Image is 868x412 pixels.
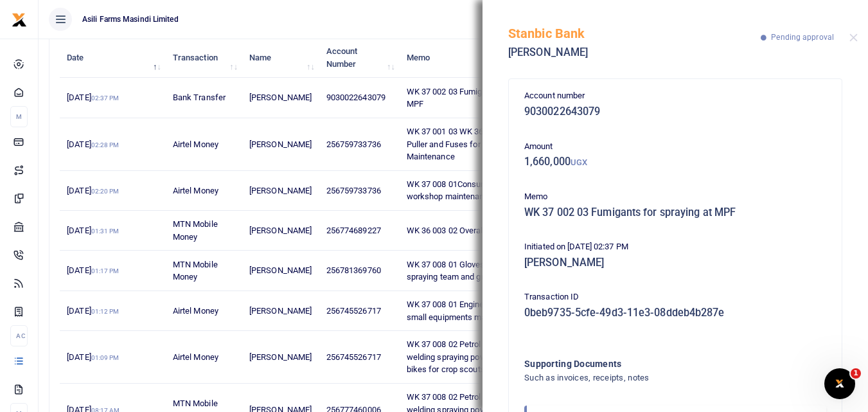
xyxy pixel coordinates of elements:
small: 01:31 PM [91,228,120,235]
h5: [PERSON_NAME] [508,46,761,59]
span: WK 37 008 01Consumables for general workshop maintenance [407,179,551,202]
span: [PERSON_NAME] [249,352,312,362]
span: 256759733736 [326,139,381,149]
small: UGX [571,157,587,167]
span: [DATE] [67,186,119,195]
span: 256774689227 [326,226,381,235]
button: Close [849,33,858,42]
span: [PERSON_NAME] [249,306,312,316]
small: 01:17 PM [91,267,120,274]
th: Date: activate to sort column descending [60,38,166,78]
span: [DATE] [67,352,119,362]
h5: 1,660,000 [524,156,826,168]
span: [DATE] [67,265,119,275]
span: 256781369760 [326,265,381,275]
span: WK 37 008 01 Gloves and Masks for spraying team and grain handling [407,260,540,282]
h5: 0beb9735-5cfe-49d3-11e3-08ddeb4b287e [524,307,826,319]
p: Amount [524,140,826,154]
th: Memo: activate to sort column ascending [399,38,565,78]
span: [PERSON_NAME] [249,186,312,195]
span: Airtel Money [173,352,218,362]
span: [DATE] [67,226,119,235]
th: Transaction: activate to sort column ascending [166,38,242,78]
img: logo-small [12,12,27,28]
span: Airtel Money [173,186,218,195]
span: Pending approval [771,33,834,42]
li: M [10,106,28,127]
span: MTN Mobile Money [173,219,218,242]
span: Asili Farms Masindi Limited [77,13,184,25]
th: Name: activate to sort column ascending [242,38,319,78]
span: WK 37 008 02 Petrol for farm operation welding spraying powersaw mowing and bikes for crop scouts... [407,339,556,374]
span: 256745526717 [326,352,381,362]
span: 256745526717 [326,306,381,316]
span: Bank Transfer [173,93,226,102]
span: [PERSON_NAME] [249,139,312,149]
span: MTN Mobile Money [173,260,218,282]
p: Initiated on [DATE] 02:37 PM [524,240,826,254]
span: WK 37 002 03 Fumigants for spraying at MPF [407,87,554,109]
span: Airtel Money [173,306,218,316]
small: 01:09 PM [91,354,120,361]
span: [DATE] [67,306,119,316]
span: [PERSON_NAME] [249,93,312,102]
p: Memo [524,190,826,204]
span: [PERSON_NAME] [249,226,312,235]
iframe: Intercom live chat [824,368,855,399]
small: 02:37 PM [91,94,120,102]
span: WK 37 001 03 WK 36 001 09 Bearing Puller and Fuses for Repairing and Maintenance [407,127,540,161]
h4: Such as invoices, receipts, notes [524,371,774,385]
span: [DATE] [67,93,119,102]
h4: Supporting Documents [524,357,774,371]
small: 02:28 PM [91,141,120,148]
p: Account number [524,89,826,103]
span: [DATE] [67,139,119,149]
h5: [PERSON_NAME] [524,256,826,269]
small: 01:12 PM [91,308,120,315]
h5: WK 37 002 03 Fumigants for spraying at MPF [524,206,826,219]
span: WK 36 003 02 Overalls for new staff [407,226,540,235]
span: [PERSON_NAME] [249,265,312,275]
span: WK 37 008 01 Engine oil 2t Brakefluid for small equipments maintenance [407,300,556,322]
span: 1 [851,368,861,379]
span: 256759733736 [326,186,381,195]
a: logo-small logo-large logo-large [12,14,27,24]
h5: Stanbic Bank [508,26,761,41]
span: Airtel Money [173,139,218,149]
p: Transaction ID [524,291,826,304]
span: 9030022643079 [326,93,385,102]
h5: 9030022643079 [524,105,826,118]
li: Ac [10,325,28,346]
small: 02:20 PM [91,188,120,195]
th: Account Number: activate to sort column ascending [319,38,399,78]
